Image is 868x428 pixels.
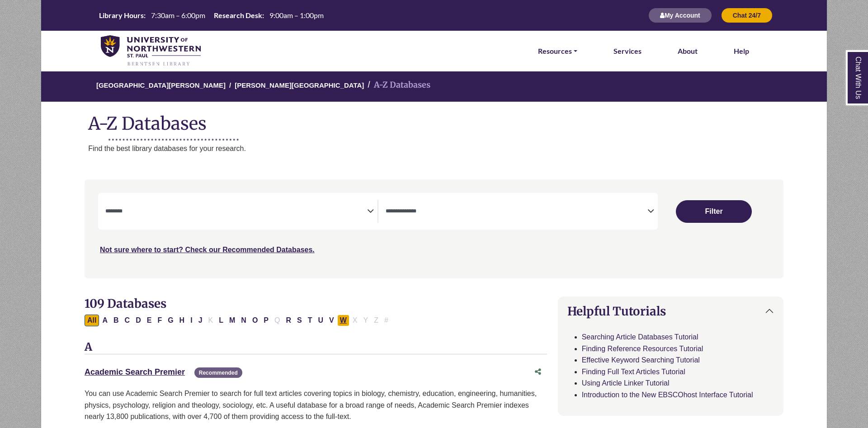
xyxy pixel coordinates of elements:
button: Filter Results A [99,315,110,326]
a: Services [613,45,642,57]
table: Hours Today [95,10,327,19]
textarea: Search [105,208,367,216]
button: Chat 24/7 [721,8,773,23]
button: My Account [648,8,712,23]
button: Filter Results D [133,315,144,326]
button: Filter Results E [144,315,155,326]
a: Finding Reference Resources Tutorial [582,345,703,353]
span: 7:30am – 6:00pm [151,11,205,19]
button: Filter Results M [226,315,238,326]
a: Academic Search Premier [85,367,185,376]
img: library_home [101,35,201,67]
button: Helpful Tutorials [558,297,783,325]
button: Filter Results G [165,315,176,326]
button: Submit for Search Results [676,200,752,223]
button: Filter Results N [238,315,249,326]
button: Filter Results I [188,315,195,326]
a: About [678,45,698,57]
h1: A-Z Databases [41,106,827,134]
button: Filter Results P [261,315,271,326]
th: Library Hours: [95,10,146,20]
a: My Account [648,11,712,19]
button: Filter Results L [216,315,226,326]
div: Alpha-list to filter by first letter of database name [85,316,392,324]
span: 109 Databases [85,296,166,311]
p: Find the best library databases for your research. [88,143,827,155]
button: Filter Results J [196,315,205,326]
button: Filter Results C [122,315,133,326]
span: 9:00am – 1:00pm [269,11,324,19]
button: Share this database [529,363,547,381]
a: Introduction to the New EBSCOhost Interface Tutorial [582,391,753,399]
textarea: Search [386,208,647,216]
a: Chat 24/7 [721,11,773,19]
nav: breadcrumb [41,71,827,102]
button: Filter Results W [337,315,349,326]
button: Filter Results H [177,315,188,326]
li: A-Z Databases [364,79,430,92]
nav: Search filters [85,179,783,278]
a: Finding Full Text Articles Tutorial [582,368,685,376]
button: Filter Results R [283,315,294,326]
button: Filter Results O [250,315,260,326]
button: Filter Results T [305,315,315,326]
a: Resources [538,45,577,57]
a: Effective Keyword Searching Tutorial [582,356,700,364]
button: Filter Results B [111,315,122,326]
a: [PERSON_NAME][GEOGRAPHIC_DATA] [235,80,364,89]
button: Filter Results S [294,315,305,326]
button: Filter Results U [315,315,326,326]
button: All [85,315,99,326]
a: Searching Article Databases Tutorial [582,333,698,341]
p: You can use Academic Search Premier to search for full text articles covering topics in biology, ... [85,388,547,423]
a: Hours Today [95,10,327,21]
span: Recommended [194,367,242,378]
a: Using Article Linker Tutorial [582,379,670,387]
a: Not sure where to start? Check our Recommended Databases. [100,246,315,254]
th: Research Desk: [210,10,264,20]
button: Filter Results F [155,315,165,326]
a: Help [734,45,749,57]
button: Filter Results V [326,315,337,326]
h3: A [85,341,547,354]
a: [GEOGRAPHIC_DATA][PERSON_NAME] [96,80,226,89]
